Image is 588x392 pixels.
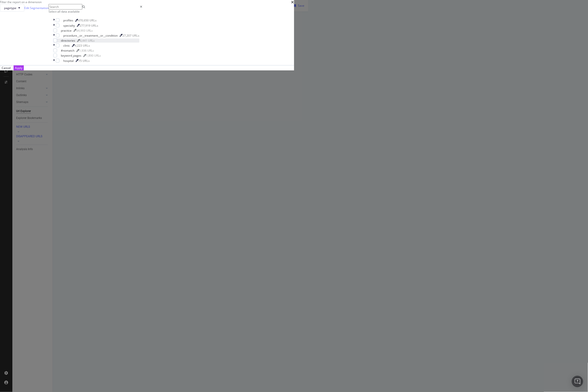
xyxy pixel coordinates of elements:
a: Edit Segmentation [24,5,49,10]
div: 470,650 URLs [78,18,97,22]
input: Search [49,4,82,10]
button: Apply [14,65,24,70]
div: Apply [15,66,22,70]
div: Open Intercom Messenger [572,376,583,387]
div: specialty [63,24,75,28]
div: profiles [63,18,73,22]
div: practice [61,29,72,33]
div: 75 URLs [78,59,90,63]
div: 277,919 URLs [80,24,98,28]
div: 27,207 URLs [122,34,139,38]
div: 1,936 URLs [79,49,94,53]
div: #nomatch [61,49,74,53]
div: Cancel [2,66,11,70]
div: Select all data available [49,10,144,14]
div: directories [61,39,75,43]
div: keyword_pages [61,54,81,58]
span: pagetype [4,6,16,10]
div: procedure__or__treatment__or__condition [63,34,118,38]
div: clinic [63,44,70,48]
div: 64,993 URLs [76,29,93,33]
div: 6,441 URLs [80,39,95,43]
div: 1,890 URLs [86,54,101,58]
div: hospital [63,59,74,63]
div: 4,223 URLs [75,44,90,48]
